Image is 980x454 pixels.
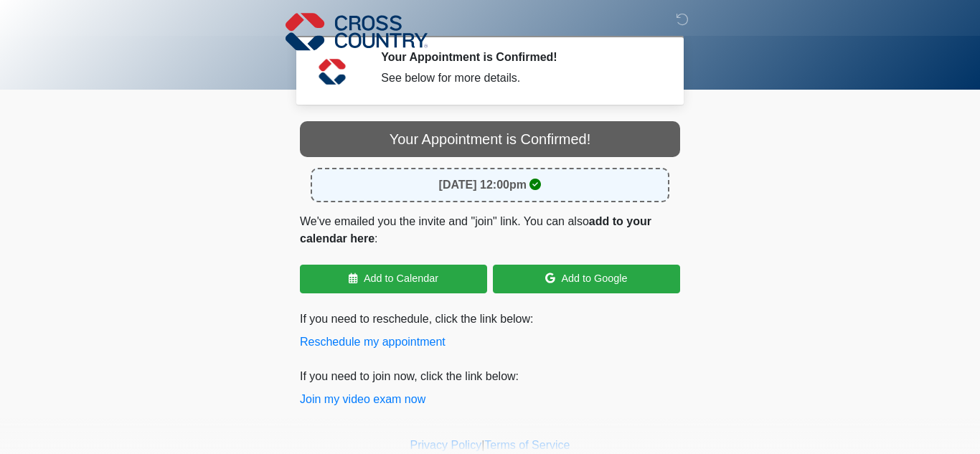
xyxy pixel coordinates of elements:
[300,368,680,408] p: If you need to join now, click the link below:
[286,11,428,52] img: Cross Country Logo
[481,439,484,451] a: |
[493,265,680,293] a: Add to Google
[439,179,527,191] strong: [DATE] 12:00pm
[300,213,680,247] p: We've emailed you the invite and "join" link. You can also :
[300,121,680,157] div: Your Appointment is Confirmed!
[410,439,482,451] a: Privacy Policy
[381,70,659,87] div: See below for more details.
[300,265,487,293] a: Add to Calendar
[300,311,680,351] p: If you need to reschedule, click the link below:
[300,391,425,408] button: Join my video exam now
[311,50,354,93] img: Agent Avatar
[484,439,570,451] a: Terms of Service
[300,334,446,351] button: Reschedule my appointment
